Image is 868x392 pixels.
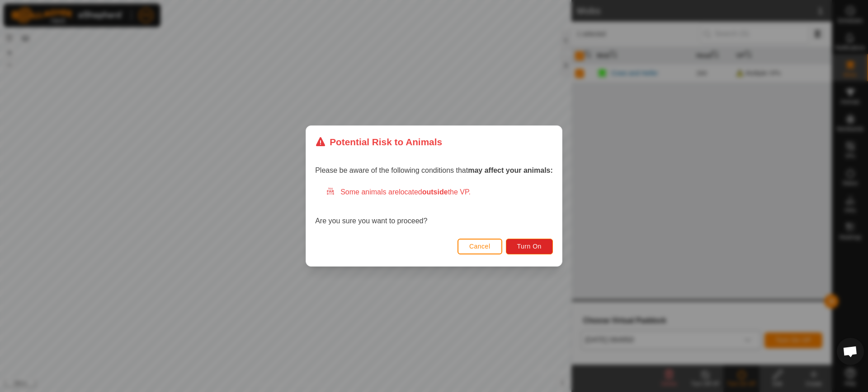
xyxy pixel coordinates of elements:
span: Cancel [469,243,491,250]
span: Turn On [517,243,542,250]
strong: outside [422,188,448,196]
div: Potential Risk to Animals [315,135,442,149]
div: Are you sure you want to proceed? [315,187,553,226]
button: Turn On [506,239,553,254]
div: Open chat [837,338,864,365]
strong: may affect your animals: [468,166,553,174]
span: located the VP. [399,188,471,196]
div: Some animals are [326,187,553,198]
button: Cancel [458,239,502,254]
span: Please be aware of the following conditions that [315,166,553,174]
